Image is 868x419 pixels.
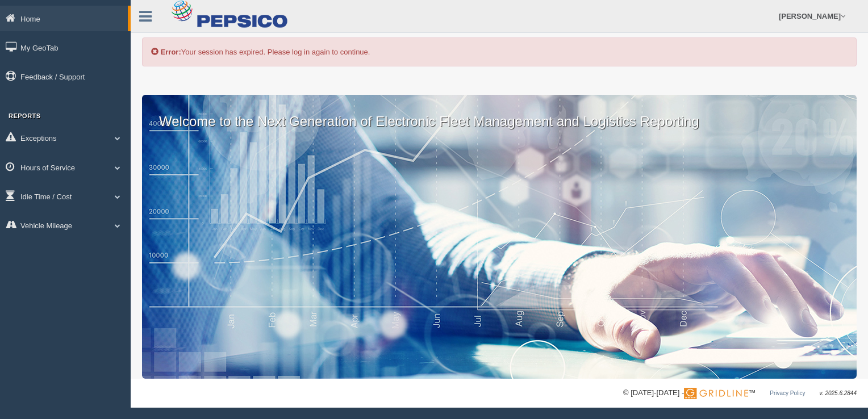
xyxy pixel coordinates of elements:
span: v. 2025.6.2844 [820,390,857,396]
div: Your session has expired. Please log in again to continue. [142,37,857,66]
p: Welcome to the Next Generation of Electronic Fleet Management and Logistics Reporting [142,95,857,131]
div: © [DATE]-[DATE] - ™ [623,387,857,399]
img: Gridline [684,388,748,399]
a: Privacy Policy [770,390,805,396]
b: Error: [161,48,181,56]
